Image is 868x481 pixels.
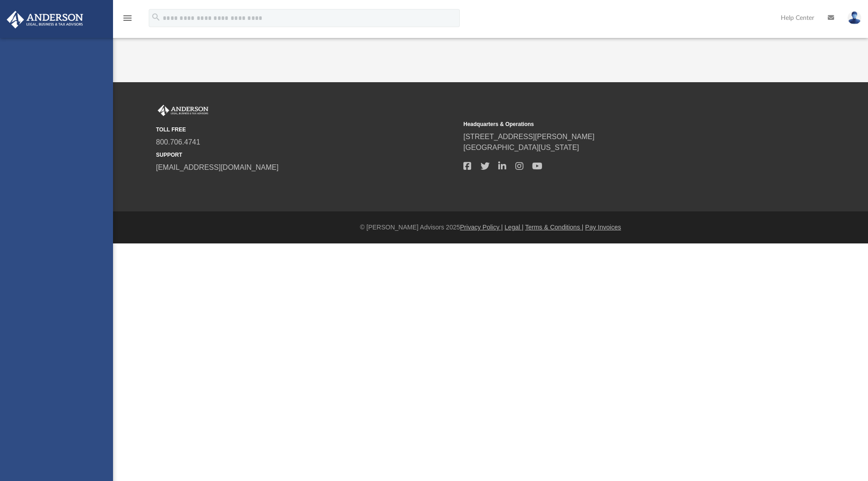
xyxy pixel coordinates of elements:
[156,126,457,134] small: TOLL FREE
[463,120,764,128] small: Headquarters & Operations
[156,138,200,146] a: 800.706.4741
[156,163,278,171] a: [EMAIL_ADDRESS][DOMAIN_NAME]
[505,224,524,231] a: Legal |
[156,105,210,117] img: Anderson Advisors Platinum Portal
[463,144,579,151] a: [GEOGRAPHIC_DATA][US_STATE]
[113,223,868,232] div: © [PERSON_NAME] Advisors 2025
[463,133,594,140] a: [STREET_ADDRESS][PERSON_NAME]
[4,11,86,28] img: Anderson Advisors Platinum Portal
[460,224,503,231] a: Privacy Policy |
[585,224,621,231] a: Pay Invoices
[122,13,133,23] i: menu
[122,17,133,23] a: menu
[525,224,584,231] a: Terms & Conditions |
[848,11,861,24] img: User Pic
[156,151,457,159] small: SUPPORT
[151,12,161,22] i: search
